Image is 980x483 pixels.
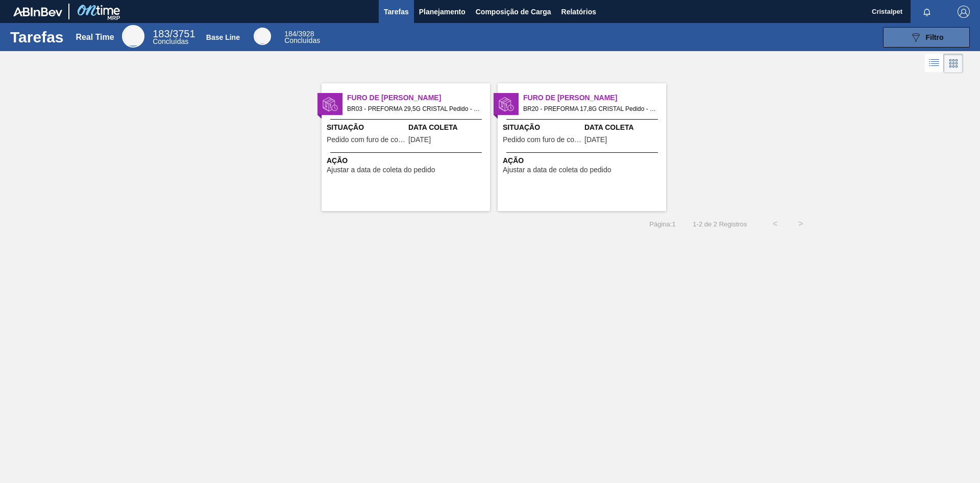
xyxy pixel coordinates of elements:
[691,220,747,228] span: 1 - 2 de 2 Registros
[347,103,482,114] span: BR03 - PREFORMA 29,5G CRISTAL Pedido - 2004371
[476,6,551,18] span: Composição de Carga
[254,28,271,45] div: Base Line
[284,36,320,44] span: Concluídas
[284,30,296,38] span: 184
[584,122,664,133] span: Data Coleta
[284,30,314,38] span: / 3928
[13,7,62,16] img: TNhmsLtSVTkK8tSr43FrP2fwEKptu5GPRR3wAAAABJRU5ErkJggg==
[327,122,406,133] span: Situação
[408,136,431,144] span: 13/08/2025
[347,93,490,103] span: Furo de Coleta
[503,155,664,166] span: Ação
[883,27,970,48] button: Filtro
[499,97,514,112] img: status
[284,31,320,44] div: Base Line
[153,30,195,45] div: Real Time
[503,166,611,174] span: Ajustar a data de coleta do pedido
[122,25,144,48] div: Real Time
[327,155,487,166] span: Ação
[561,6,596,18] span: Relatórios
[419,6,465,18] span: Planejamento
[788,211,814,237] button: >
[10,31,64,43] h1: Tarefas
[763,211,788,237] button: <
[323,97,338,112] img: status
[925,54,944,73] div: Visão em Lista
[206,33,240,41] div: Base Line
[503,136,582,144] span: Pedido com furo de coleta
[523,103,658,114] span: BR20 - PREFORMA 17,8G CRISTAL Pedido - 1963704
[327,136,406,144] span: Pedido com furo de coleta
[911,5,943,19] button: Notificações
[503,122,582,133] span: Situação
[944,54,963,73] div: Visão em Cards
[153,28,195,39] span: / 3751
[926,33,944,41] span: Filtro
[76,33,114,42] div: Real Time
[584,136,607,144] span: 01/08/2025
[384,6,409,18] span: Tarefas
[649,220,675,228] span: Página : 1
[327,166,435,174] span: Ajustar a data de coleta do pedido
[958,6,970,18] img: Logout
[408,122,487,133] span: Data Coleta
[523,93,666,103] span: Furo de Coleta
[153,28,169,39] span: 183
[153,37,188,45] span: Concluídas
